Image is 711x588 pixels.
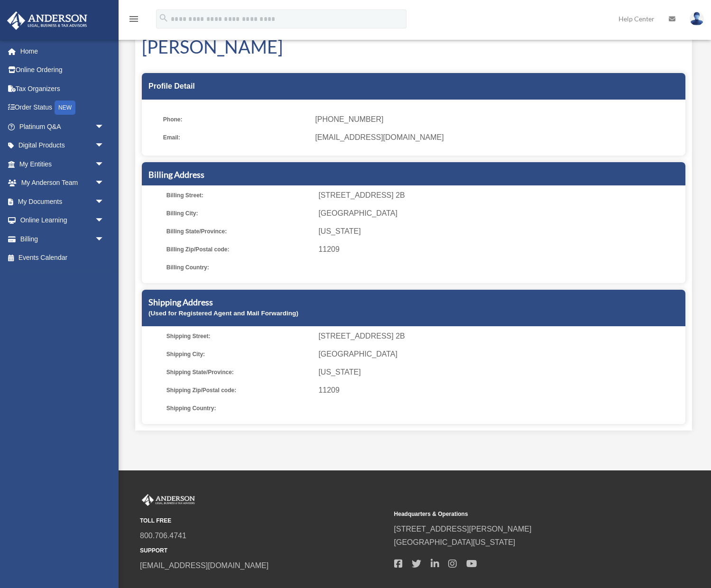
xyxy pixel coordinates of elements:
[7,248,119,267] a: Events Calendar
[140,494,197,506] img: Anderson Advisors Platinum Portal
[7,61,119,80] a: Online Ordering
[318,225,682,238] span: [US_STATE]
[394,525,532,533] a: [STREET_ADDRESS][PERSON_NAME]
[166,261,312,274] span: Billing Country:
[7,155,119,174] a: My Entitiesarrow_drop_down
[690,12,704,26] img: User Pic
[140,546,388,556] small: SUPPORT
[158,13,169,23] i: search
[163,131,309,144] span: Email:
[7,230,119,248] a: Billingarrow_drop_down
[148,169,679,181] h5: Billing Address
[142,73,685,100] div: Profile Detail
[166,225,312,238] span: Billing State/Province:
[4,11,90,30] img: Anderson Advisors Platinum Portal
[95,174,114,193] span: arrow_drop_down
[7,42,119,61] a: Home
[140,561,268,570] a: [EMAIL_ADDRESS][DOMAIN_NAME]
[315,131,679,144] span: [EMAIL_ADDRESS][DOMAIN_NAME]
[394,509,642,519] small: Headquarters & Operations
[166,243,312,256] span: Billing Zip/Postal code:
[166,384,312,397] span: Shipping Zip/Postal code:
[318,189,682,202] span: [STREET_ADDRESS] 2B
[140,516,388,526] small: TOLL FREE
[394,538,516,546] a: [GEOGRAPHIC_DATA][US_STATE]
[148,296,679,308] h5: Shipping Address
[7,174,119,193] a: My Anderson Teamarrow_drop_down
[7,211,119,230] a: Online Learningarrow_drop_down
[142,34,685,59] h1: [PERSON_NAME]
[148,310,298,317] small: (Used for Registered Agent and Mail Forwarding)
[318,366,682,379] span: [US_STATE]
[318,207,682,220] span: [GEOGRAPHIC_DATA]
[318,330,682,343] span: [STREET_ADDRESS] 2B
[163,113,309,126] span: Phone:
[128,17,139,25] a: menu
[166,348,312,361] span: Shipping City:
[95,155,114,174] span: arrow_drop_down
[95,230,114,249] span: arrow_drop_down
[128,13,139,25] i: menu
[166,330,312,343] span: Shipping Street:
[318,348,682,361] span: [GEOGRAPHIC_DATA]
[55,101,75,115] div: NEW
[7,79,119,98] a: Tax Organizers
[95,117,114,137] span: arrow_drop_down
[166,366,312,379] span: Shipping State/Province:
[318,384,682,397] span: 11209
[7,117,119,136] a: Platinum Q&Aarrow_drop_down
[7,192,119,211] a: My Documentsarrow_drop_down
[318,243,682,256] span: 11209
[166,189,312,202] span: Billing Street:
[166,402,312,415] span: Shipping Country:
[140,532,186,540] a: 800.706.4741
[95,192,114,211] span: arrow_drop_down
[7,136,119,155] a: Digital Productsarrow_drop_down
[166,207,312,220] span: Billing City:
[95,136,114,156] span: arrow_drop_down
[95,211,114,230] span: arrow_drop_down
[315,113,679,126] span: [PHONE_NUMBER]
[7,98,119,118] a: Order StatusNEW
